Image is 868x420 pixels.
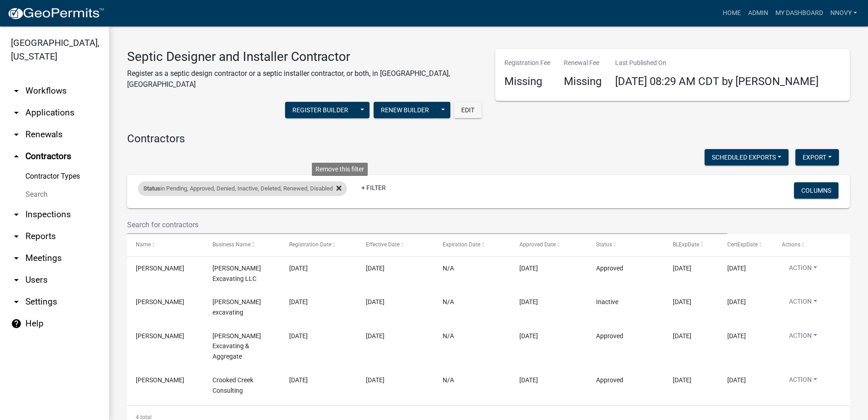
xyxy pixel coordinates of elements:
span: [DATE] 08:29 AM CDT by [PERSON_NAME] [615,75,819,88]
span: Actions [782,241,800,248]
span: 02/05/2025 [727,298,746,305]
span: 09/19/2025 [289,265,308,272]
i: arrow_drop_down [11,231,22,242]
span: 12/31/2028 [727,332,746,340]
i: help [11,318,22,329]
h4: Contractors [127,132,850,145]
p: Register as a septic design contractor or a septic installer contractor, or both, in [GEOGRAPHIC_... [127,68,482,90]
span: Crooked Creek Consulting [212,376,253,394]
span: Gobel Excavating & Aggregate [212,332,261,360]
button: Renew Builder [374,102,436,118]
button: Action [782,297,824,310]
i: arrow_drop_down [11,296,22,307]
span: 09/19/2025 [519,265,538,272]
datatable-header-cell: Name [127,234,204,256]
span: 09/19/2025 [366,298,385,305]
a: My Dashboard [772,5,827,22]
span: N/A [443,265,454,272]
datatable-header-cell: BLExpDate [664,234,719,256]
i: arrow_drop_down [11,209,22,220]
i: arrow_drop_down [11,253,22,264]
span: Inactive [596,298,618,305]
span: Effective Date [366,241,399,248]
span: 09/19/2025 [366,376,385,384]
i: arrow_drop_down [11,85,22,96]
span: N/A [443,298,454,305]
button: Register Builder [285,102,355,118]
span: 09/19/2025 [366,332,385,340]
div: Remove this filter [312,163,368,176]
span: 04/08/2027 [673,332,691,340]
p: Last Published On [615,58,819,68]
span: 02/05/2026 [727,265,746,272]
span: David Gerard Excavating LLC [212,265,261,282]
span: Ken Rauschnot [136,298,184,305]
h4: Missing [564,75,602,88]
datatable-header-cell: Actions [773,234,850,256]
span: Tim Gobel [136,332,184,340]
i: arrow_drop_down [11,129,22,140]
span: 02/05/2027 [727,376,746,384]
span: Approved [596,376,623,384]
span: 04/01/2026 [673,265,691,272]
p: Registration Fee [504,58,550,68]
span: Approved [596,332,623,340]
a: Home [719,5,745,22]
datatable-header-cell: Status [587,234,664,256]
span: 09/19/2025 [519,332,538,340]
i: arrow_drop_down [11,107,22,118]
a: + Filter [354,180,393,196]
span: Business Name [212,241,251,248]
span: N/A [443,376,454,384]
span: Ramberg excavating [212,298,261,316]
span: 09/19/2025 [519,298,538,305]
span: 09/18/2025 [289,332,308,340]
span: 09/19/2025 [366,265,385,272]
span: BLExpDate [673,241,699,248]
button: Edit [454,102,482,118]
span: Status [596,241,612,248]
datatable-header-cell: Expiration Date [434,234,511,256]
span: 09/18/2025 [289,376,308,384]
datatable-header-cell: Business Name [204,234,281,256]
span: David Gerard [136,265,184,272]
span: Status [143,185,160,192]
a: nnovy [827,5,861,22]
button: Action [782,331,824,344]
button: Action [782,263,824,276]
span: 05/19/2027 [673,376,691,384]
datatable-header-cell: Effective Date [357,234,434,256]
span: 09/19/2025 [519,376,538,384]
i: arrow_drop_down [11,275,22,285]
span: Registration Date [289,241,331,248]
span: 09/19/2025 [289,298,308,305]
button: Export [795,149,839,165]
datatable-header-cell: Registration Date [281,234,357,256]
span: CertExpDate [727,241,758,248]
i: arrow_drop_up [11,151,22,162]
p: Renewal Fee [564,58,602,68]
h4: Missing [504,75,550,88]
datatable-header-cell: Approved Date [511,234,587,256]
button: Columns [794,182,838,199]
span: Expiration Date [443,241,480,248]
input: Search for contractors [127,215,727,234]
h3: Septic Designer and Installer Contractor [127,49,482,65]
span: Approved [596,265,623,272]
a: Admin [745,5,772,22]
button: Scheduled Exports [705,149,789,165]
span: N/A [443,332,454,340]
div: in Pending, Approved, Denied, Inactive, Deleted, Renewed, Disabled [138,181,347,196]
datatable-header-cell: CertExpDate [719,234,773,256]
span: Roger Nelson [136,376,184,384]
span: Name [136,241,151,248]
span: 06/09/2025 [673,298,691,305]
button: Action [782,375,824,388]
span: Approved Date [519,241,556,248]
